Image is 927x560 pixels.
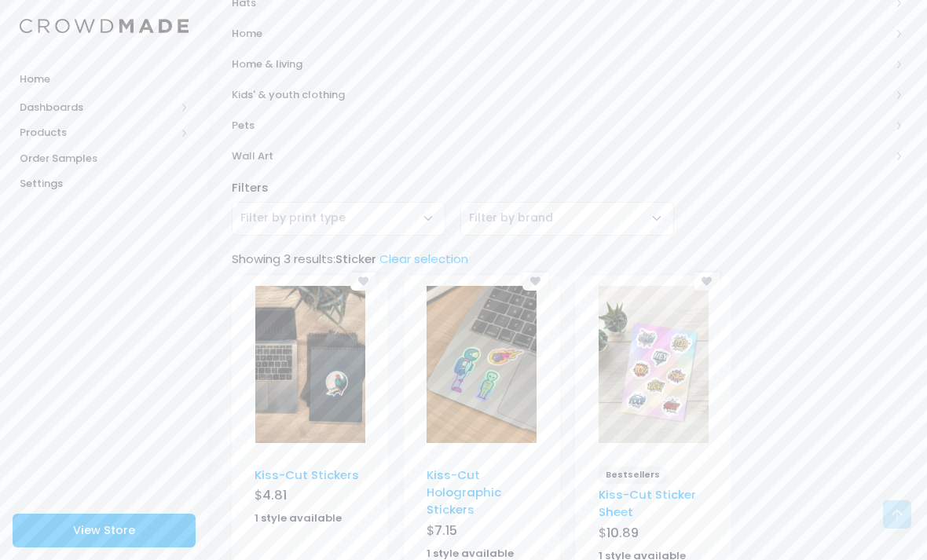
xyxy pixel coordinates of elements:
span: View Store [73,522,135,538]
a: Kiss-Cut Sticker Sheet [599,486,696,520]
span: Filter by print type [232,202,445,236]
span: Filter by brand [460,202,674,236]
img: Logo [20,19,189,34]
span: 10.89 [606,524,639,542]
a: View Store [13,514,196,547]
span: Settings [20,176,189,192]
span: Pets [232,118,890,134]
span: Products [20,125,175,141]
span: Dashboards [20,100,175,115]
span: Filter by print type [240,210,346,225]
div: $ [599,524,709,546]
span: Wall Art [232,148,890,164]
div: Showing 3 results: [224,251,911,268]
a: Clear selection [379,251,468,267]
div: Filters [224,179,911,196]
span: 7.15 [434,522,457,540]
span: Home & living [232,57,890,72]
span: Kids' & youth clothing [232,87,890,103]
strong: 1 style available [255,511,342,525]
div: $ [427,522,537,544]
a: Kiss-Cut Stickers [255,467,359,483]
div: $ [255,486,365,508]
span: Sticker [335,251,376,267]
span: 4.81 [262,486,287,504]
span: Bestsellers [599,467,668,484]
span: Home [20,71,189,87]
span: Filter by print type [240,210,346,226]
span: Order Samples [20,151,189,167]
span: Home [232,26,890,42]
span: Filter by brand [469,210,553,225]
a: Kiss-Cut Holographic Stickers [427,467,501,518]
span: Filter by brand [469,210,553,226]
